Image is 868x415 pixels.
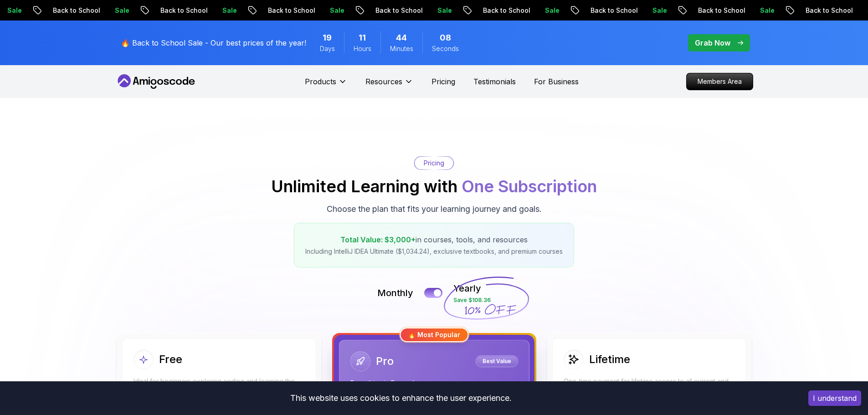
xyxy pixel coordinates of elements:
[305,76,336,87] p: Products
[365,76,413,94] button: Resources
[323,31,332,44] span: 19 Days
[271,177,597,195] h2: Unlimited Learning with
[462,176,597,196] span: One Subscription
[390,44,413,53] span: Minutes
[259,6,321,15] p: Back to School
[327,203,542,215] p: Choose the plan that fits your learning journey and goals.
[321,6,350,15] p: Sale
[473,76,516,87] a: Testimonials
[534,76,579,87] a: For Business
[751,6,781,15] p: Sale
[350,379,518,388] p: Everything in Free, plus
[536,6,565,15] p: Sale
[44,6,106,15] p: Back to School
[396,31,407,44] span: 44 Minutes
[320,44,335,53] span: Days
[644,6,673,15] p: Sale
[686,73,753,90] a: Members Area
[432,44,459,53] span: Seconds
[429,6,458,15] p: Sale
[305,76,347,94] button: Products
[689,6,751,15] p: Back to School
[305,247,563,256] p: Including IntelliJ IDEA Ultimate ($1,034.24), exclusive textbooks, and premium courses
[564,377,735,395] p: One-time payment for lifetime access to all current and future courses.
[359,31,366,44] span: 11 Hours
[214,6,243,15] p: Sale
[152,6,214,15] p: Back to School
[121,37,306,48] p: 🔥 Back to School Sale - Our best prices of the year!
[354,44,371,53] span: Hours
[440,31,451,44] span: 8 Seconds
[134,377,305,395] p: Ideal for beginners exploring coding and learning the basics for free.
[582,6,644,15] p: Back to School
[424,159,444,168] p: Pricing
[7,388,795,408] div: This website uses cookies to enhance the user experience.
[431,76,455,87] a: Pricing
[376,354,394,369] h2: Pro
[159,352,182,367] h2: Free
[340,235,416,244] span: Total Value: $3,000+
[367,6,429,15] p: Back to School
[474,6,536,15] p: Back to School
[106,6,135,15] p: Sale
[695,37,730,48] p: Grab Now
[305,234,563,245] p: in courses, tools, and resources
[808,390,861,406] button: Accept cookies
[797,6,859,15] p: Back to School
[365,76,402,87] p: Resources
[687,73,753,90] p: Members Area
[477,357,517,366] p: Best Value
[589,352,630,367] h2: Lifetime
[377,287,413,299] p: Monthly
